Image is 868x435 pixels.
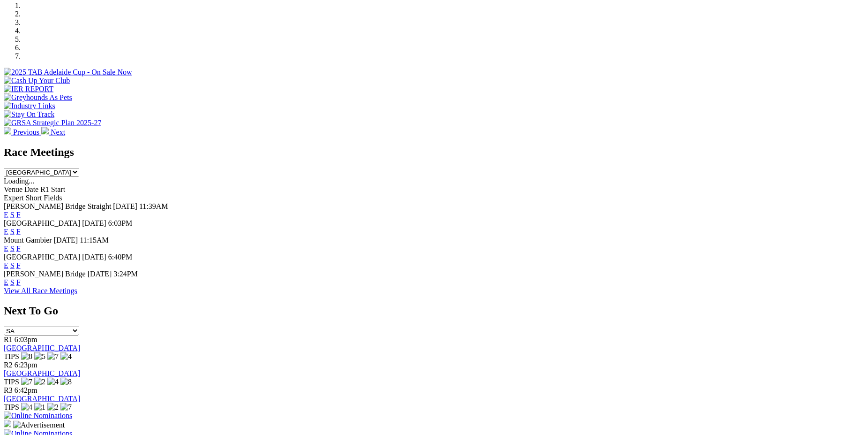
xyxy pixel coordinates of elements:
[10,228,15,236] a: S
[34,352,45,361] img: 5
[21,403,32,412] img: 4
[4,403,19,411] span: TIPS
[139,202,168,210] span: 11:39AM
[4,85,53,93] img: IER REPORT
[4,76,70,85] img: Cash Up Your Club
[4,228,8,236] a: E
[4,369,80,377] a: [GEOGRAPHIC_DATA]
[80,236,109,244] span: 11:15AM
[4,287,77,295] a: View All Race Meetings
[4,127,11,135] img: chevron-left-pager-white.svg
[16,261,21,269] a: F
[4,412,72,420] img: Online Nominations
[4,344,80,352] a: [GEOGRAPHIC_DATA]
[15,386,37,394] span: 6:42pm
[41,127,49,135] img: chevron-right-pager-white.svg
[4,185,22,193] span: Venue
[4,261,8,269] a: E
[4,128,41,136] a: Previous
[10,211,15,219] a: S
[13,421,65,429] img: Advertisement
[113,202,137,210] span: [DATE]
[21,378,32,386] img: 7
[4,305,864,317] h2: Next To Go
[4,202,111,210] span: [PERSON_NAME] Bridge Straight
[4,378,19,386] span: TIPS
[10,244,15,252] a: S
[4,386,13,394] span: R3
[16,211,21,219] a: F
[4,211,8,219] a: E
[108,219,133,227] span: 6:03PM
[60,352,72,361] img: 4
[40,185,65,193] span: R1 Start
[21,352,32,361] img: 8
[26,194,42,202] span: Short
[4,278,8,286] a: E
[10,261,15,269] a: S
[47,352,59,361] img: 7
[54,236,78,244] span: [DATE]
[4,352,19,360] span: TIPS
[34,378,45,386] img: 2
[15,336,37,343] span: 6:03pm
[15,361,37,369] span: 6:23pm
[4,420,11,427] img: 15187_Greyhounds_GreysPlayCentral_Resize_SA_WebsiteBanner_300x115_2025.jpg
[4,336,13,343] span: R1
[13,128,39,136] span: Previous
[113,270,138,278] span: 3:24PM
[16,278,21,286] a: F
[41,128,65,136] a: Next
[16,244,21,252] a: F
[4,177,34,185] span: Loading...
[60,403,72,412] img: 7
[4,219,80,227] span: [GEOGRAPHIC_DATA]
[51,128,65,136] span: Next
[34,403,45,412] img: 1
[47,378,59,386] img: 4
[16,228,21,236] a: F
[4,68,132,76] img: 2025 TAB Adelaide Cup - On Sale Now
[108,253,133,261] span: 6:40PM
[24,185,38,193] span: Date
[4,244,8,252] a: E
[82,219,106,227] span: [DATE]
[4,270,86,278] span: [PERSON_NAME] Bridge
[82,253,106,261] span: [DATE]
[47,403,59,412] img: 2
[88,270,112,278] span: [DATE]
[4,361,13,369] span: R2
[44,194,62,202] span: Fields
[4,119,101,127] img: GRSA Strategic Plan 2025-27
[4,146,864,159] h2: Race Meetings
[4,110,54,119] img: Stay On Track
[4,236,52,244] span: Mount Gambier
[4,253,80,261] span: [GEOGRAPHIC_DATA]
[4,395,80,403] a: [GEOGRAPHIC_DATA]
[4,93,72,102] img: Greyhounds As Pets
[4,102,55,110] img: Industry Links
[4,194,24,202] span: Expert
[10,278,15,286] a: S
[60,378,72,386] img: 8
